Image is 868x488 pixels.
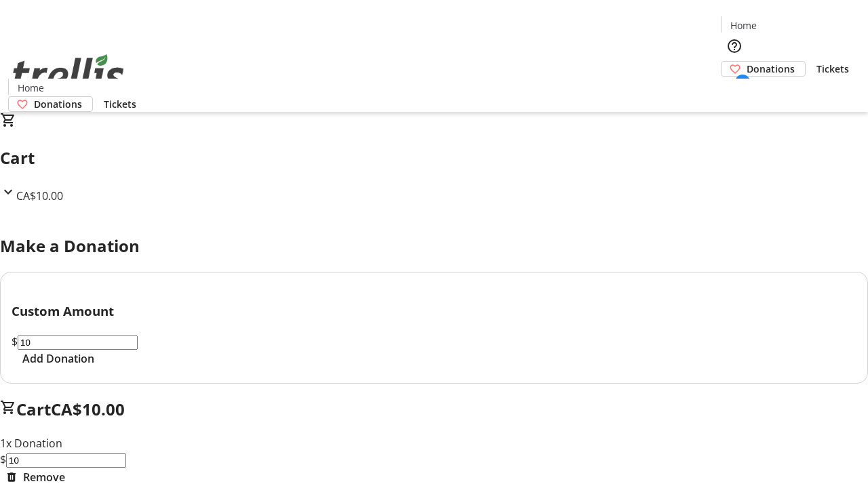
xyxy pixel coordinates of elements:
button: Cart [721,77,748,104]
span: Tickets [816,62,849,76]
a: Donations [8,96,93,112]
span: Tickets [104,97,136,111]
span: CA$10.00 [16,188,63,203]
span: Donations [34,97,82,111]
span: Home [730,18,757,33]
a: Home [722,18,765,33]
button: Help [721,33,748,60]
span: Home [18,81,44,95]
a: Donations [721,61,806,77]
a: Home [9,81,52,95]
span: Add Donation [22,350,94,367]
a: Tickets [806,62,860,76]
button: Add Donation [12,350,105,367]
input: Donation Amount [6,453,126,468]
span: Remove [23,469,65,485]
input: Donation Amount [18,335,138,350]
span: Donations [747,62,795,76]
span: CA$10.00 [51,398,125,420]
h3: Custom Amount [12,302,856,321]
a: Tickets [93,97,147,111]
img: Orient E2E Organization vjlQ4Jt33u's Logo [8,39,129,107]
span: $ [12,334,18,349]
